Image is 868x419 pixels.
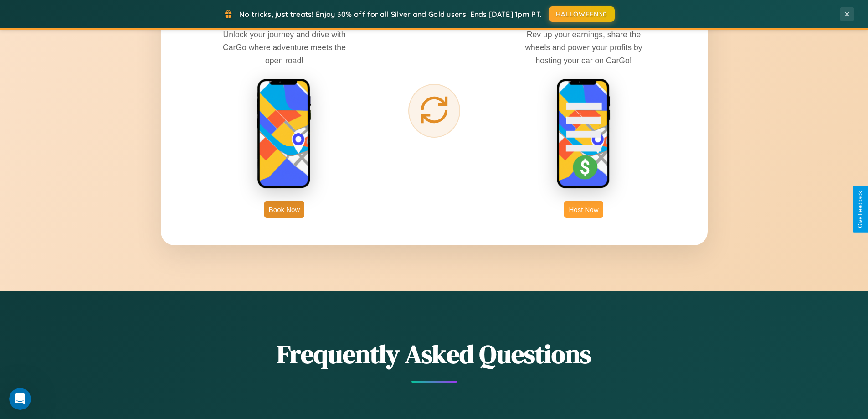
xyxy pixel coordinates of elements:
[9,388,31,410] iframe: Intercom live chat
[556,78,611,190] img: host phone
[857,191,863,228] div: Give Feedback
[515,28,652,67] p: Rev up your earnings, share the wheels and power your profits by hosting your car on CarGo!
[216,28,353,67] p: Unlock your journey and drive with CarGo where adventure meets the open road!
[161,336,708,372] h2: Frequently Asked Questions
[257,78,312,190] img: rent phone
[564,201,603,218] button: Host Now
[549,6,615,22] button: HALLOWEEN30
[239,10,542,19] span: No tricks, just treats! Enjoy 30% off for all Silver and Gold users! Ends [DATE] 1pm PT.
[264,201,304,218] button: Book Now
